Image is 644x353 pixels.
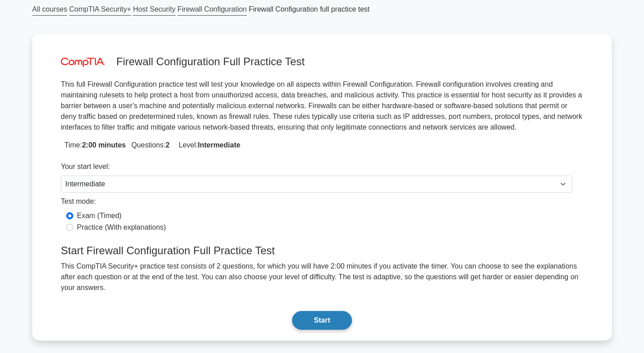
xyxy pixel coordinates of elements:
a: Firewall Configuration [178,4,247,16]
div: Test mode: [61,196,572,210]
div: Your start level: [61,161,572,176]
button: Start [292,311,352,330]
span: Level: [175,141,241,149]
div: Firewall Configuration full practice test [27,4,617,15]
p: This CompTIA Security+ practice test consists of 2 questions, for which you will have 2:00 minute... [55,261,589,293]
p: This full Firewall Configuration practice test will test your knowledge on all aspects within Fir... [61,79,583,133]
a: CompTIA Security+ [69,4,131,16]
label: Practice (With explanations) [77,222,166,233]
a: All courses [32,4,67,16]
a: Host Security [133,4,175,16]
span: Questions: [128,141,169,149]
h4: Firewall Configuration Full Practice Test [116,55,583,68]
h4: Start Firewall Configuration Full Practice Test [55,244,589,257]
strong: Intermediate [198,141,240,149]
p: Time: [61,140,583,151]
strong: 2:00 minutes [82,141,126,149]
strong: 2 [165,141,169,149]
label: Exam (Timed) [77,210,122,221]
